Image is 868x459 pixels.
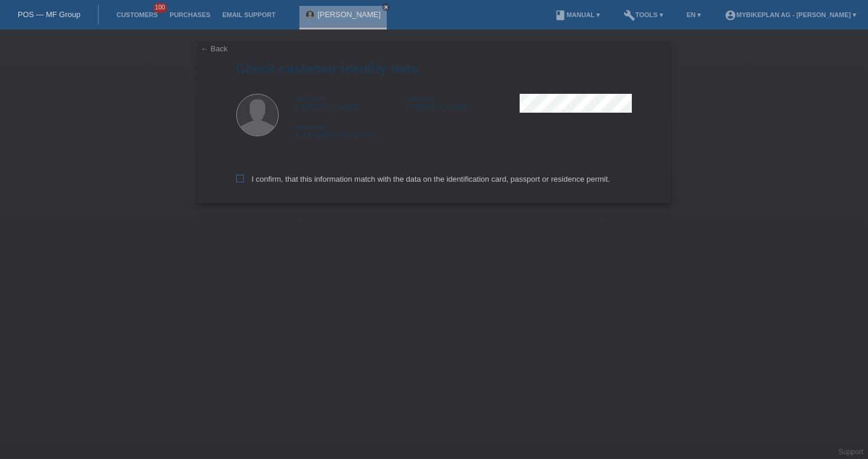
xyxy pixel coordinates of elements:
span: 100 [154,3,168,13]
a: Support [838,448,863,456]
a: EN ▾ [681,11,707,18]
a: POS — MF Group [18,10,80,19]
label: I confirm, that this information match with the data on the identification card, passport or resi... [236,175,610,183]
a: bookManual ▾ [549,11,606,18]
div: [GEOGRAPHIC_DATA] [295,122,407,139]
i: account_circle [725,9,736,21]
a: Purchases [164,11,216,18]
a: Email Support [216,11,281,18]
a: Customers [110,11,164,18]
a: buildTools ▾ [618,11,669,18]
a: [PERSON_NAME] [318,10,381,19]
h1: Check customer identity data [236,61,632,76]
i: book [554,9,566,21]
a: ← Back [201,44,228,53]
i: close [383,4,389,10]
i: build [624,9,635,21]
span: Nationality [295,123,325,130]
div: [PERSON_NAME] [295,94,407,112]
a: close [382,3,390,11]
div: [PERSON_NAME] [407,94,520,112]
a: account_circleMybikeplan AG - [PERSON_NAME] ▾ [719,11,862,18]
span: Lastname [407,95,436,102]
span: Firstname [295,95,324,102]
